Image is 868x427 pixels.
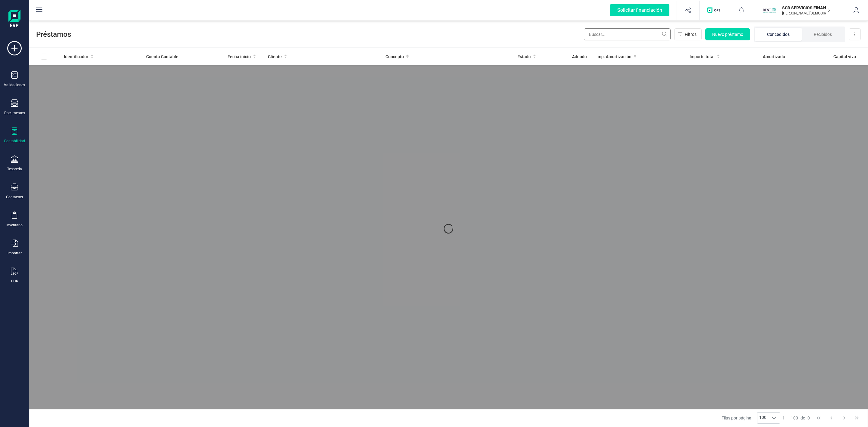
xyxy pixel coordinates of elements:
div: Documentos [4,111,25,115]
span: Estado [517,54,531,60]
img: Logo Finanedi [8,10,20,29]
button: Last Page [851,412,863,424]
span: Fecha inicio [228,54,251,60]
span: 100 [791,415,798,421]
span: Imp. Amortización [596,54,631,60]
img: SC [763,4,776,17]
span: Adeudo [572,54,587,60]
span: Préstamos [36,30,584,39]
span: Cliente [268,54,282,60]
span: Amortizado [763,54,785,60]
p: SCD SERVICIOS FINANCIEROS SL [782,5,830,11]
span: Cuenta Contable [146,54,178,60]
button: SCSCD SERVICIOS FINANCIEROS SL[PERSON_NAME][DEMOGRAPHIC_DATA][DEMOGRAPHIC_DATA] [760,1,838,20]
button: Logo de OPS [703,1,726,20]
div: Importar [8,251,22,256]
div: Validaciones [4,83,25,87]
span: Importe total [690,54,715,60]
span: Filtros [685,31,697,37]
button: Solicitar financiación [603,1,677,20]
span: Identificador [64,54,88,60]
div: Contactos [6,195,23,199]
span: 0 [807,415,810,421]
button: Next Page [838,412,850,424]
button: Previous Page [826,412,837,424]
div: Solicitar financiación [610,4,669,16]
button: Filtros [674,28,702,40]
span: Nuevo préstamo [712,31,743,37]
div: Filas por página: [722,412,780,424]
p: [PERSON_NAME][DEMOGRAPHIC_DATA][DEMOGRAPHIC_DATA] [782,11,830,16]
span: 100 [757,413,768,423]
span: Concepto [385,54,404,60]
img: Logo de OPS [707,7,723,13]
div: Inventario [6,223,23,228]
div: OCR [11,279,18,284]
span: de [800,415,805,421]
button: Nuevo préstamo [705,28,750,40]
span: 1 [782,415,785,421]
input: Buscar... [584,28,671,40]
li: Recibidos [802,28,844,41]
button: First Page [813,412,824,424]
span: Capital vivo [833,54,856,60]
div: Contabilidad [4,139,25,143]
li: Concedidos [755,28,802,41]
div: Tesorería [7,167,22,171]
div: - [782,415,810,421]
